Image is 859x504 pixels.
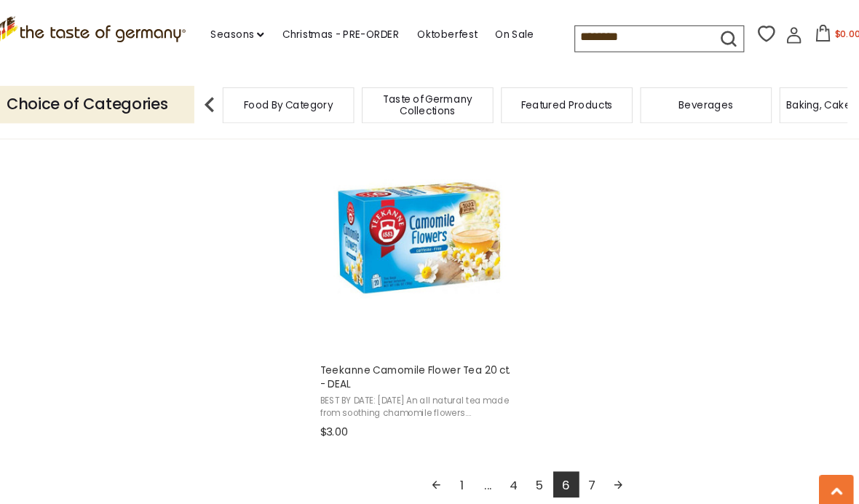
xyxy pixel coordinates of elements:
img: Teekanne Camomille Flower Tea [321,130,514,323]
a: Taste of Germany Collections [368,89,484,111]
img: next arrow [830,85,859,114]
a: Next page [595,449,619,473]
a: Seasons [219,25,270,41]
a: Food By Category [251,95,336,106]
a: Beverages [665,95,717,106]
a: 6 [545,449,570,473]
div: Pagination [323,449,717,478]
span: ... [471,449,496,473]
a: On Sale [490,25,527,41]
a: 7 [570,449,595,473]
a: Previous page [421,449,446,473]
a: Oktoberfest [416,25,472,41]
a: 5 [520,449,545,473]
a: Teekanne Camomile Flower Tea 20 ct. - DEAL [321,117,514,422]
span: $0.00 [813,25,838,38]
span: Teekanne Camomile Flower Tea 20 ct. - DEAL [323,346,512,372]
a: 4 [496,449,520,473]
a: 1 [446,449,471,473]
button: $0.00 [785,23,847,45]
a: Featured Products [515,95,602,106]
span: BEST BY DATE: [DATE] An all natural tea made from soothing chamomile flowers. Chamomile has been ... [323,376,512,398]
img: previous arrow [204,85,233,114]
a: Christmas - PRE-ORDER [288,25,398,41]
span: $3.00 [323,403,350,419]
